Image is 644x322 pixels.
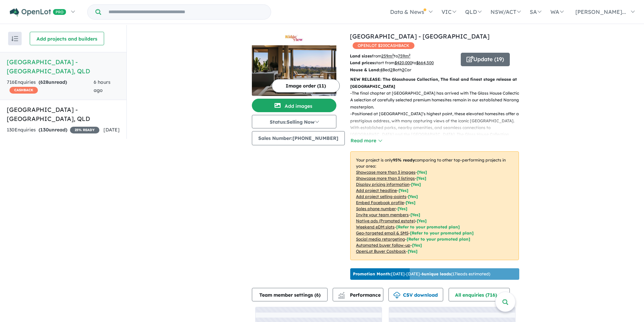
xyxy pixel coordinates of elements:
[350,151,519,260] p: Your project is only comparing to other top-performing projects in your area: - - - - - - - - - -...
[252,32,336,96] a: Ridgeview Estate - Narangba LogoRidgeview Estate - Narangba
[396,224,460,229] span: [Refer to your promoted plan]
[417,170,427,175] span: [ Yes ]
[390,67,392,72] u: 2
[356,176,415,181] u: Showcase more than 3 listings
[255,34,334,43] img: Ridgeview Estate - Narangba Logo
[350,67,456,73] p: Bed Bath Car
[410,212,420,217] span: [ Yes ]
[422,271,451,276] b: 6 unique leads
[412,243,422,248] span: [Yes]
[356,182,409,187] u: Display pricing information
[356,218,415,223] u: Native ads (Promoted estate)
[356,188,397,193] u: Add project headline
[356,224,395,229] u: Weekend eDM slots
[40,79,48,85] span: 628
[402,67,404,72] u: 2
[395,60,412,65] u: $ 420,000
[381,53,394,58] u: 259 m
[356,230,408,236] u: Geo-targeted email & SMS
[94,79,111,93] span: 6 hours ago
[252,131,345,145] button: Sales Number:[PHONE_NUMBER]
[416,176,426,181] span: [ Yes ]
[449,288,510,301] button: All enquiries (716)
[350,32,490,40] a: [GEOGRAPHIC_DATA] - [GEOGRAPHIC_DATA]
[39,79,67,85] strong: ( unread)
[353,42,414,49] span: OPENLOT $ 200 CASHBACK
[338,294,345,299] img: bar-chart.svg
[70,127,99,133] span: 25 % READY
[388,288,443,301] button: CSV download
[399,188,408,193] span: [ Yes ]
[393,292,400,299] img: download icon
[356,200,404,205] u: Embed Facebook profile
[356,170,415,175] u: Showcase more than 3 images
[350,53,456,59] p: from
[350,53,372,58] b: Land sizes
[394,53,410,58] span: to
[406,200,415,205] span: [ Yes ]
[412,60,434,65] span: to
[10,8,66,17] img: Openlot PRO Logo White
[356,237,405,242] u: Social media retargeting
[353,271,391,276] b: Promotion Month:
[350,67,380,72] b: House & Land:
[103,127,120,133] span: [DATE]
[316,292,319,298] span: 6
[416,60,434,65] u: $ 664,500
[408,249,418,254] span: [Yes]
[7,105,120,123] h5: [GEOGRAPHIC_DATA] - [GEOGRAPHIC_DATA] , QLD
[272,79,340,93] button: Image order (11)
[252,115,336,128] button: Status:Selling Now
[350,60,374,65] b: Land prices
[398,206,407,211] span: [ Yes ]
[417,218,427,223] span: [Yes]
[356,194,406,199] u: Add project selling-points
[392,53,394,57] sup: 2
[353,271,490,277] p: [DATE] - [DATE] - ( 17 leads estimated)
[7,78,94,95] div: 716 Enquir ies
[339,292,381,298] span: Performance
[338,292,344,296] img: line-chart.svg
[356,206,396,211] u: Sales phone number
[393,157,415,163] b: 95 % ready
[7,126,99,134] div: 130 Enquir ies
[398,53,410,58] u: 759 m
[30,32,104,45] button: Add projects and builders
[461,53,510,66] button: Update (19)
[350,59,456,66] p: start from
[411,182,421,187] span: [ Yes ]
[380,67,382,72] u: 4
[350,137,382,145] button: Read more
[40,127,49,133] span: 130
[407,237,470,242] span: [Refer to your promoted plan]
[333,288,383,301] button: Performance
[252,99,336,112] button: Add images
[356,249,406,254] u: OpenLot Buyer Cashback
[410,230,474,236] span: [Refer to your promoted plan]
[350,110,524,145] p: - Positioned at [GEOGRAPHIC_DATA]’s highest point, these elevated homesites offer a prestigious a...
[39,127,67,133] strong: ( unread)
[9,87,38,94] span: CASHBACK
[356,212,409,217] u: Invite your team members
[7,57,120,76] h5: [GEOGRAPHIC_DATA] - [GEOGRAPHIC_DATA] , QLD
[252,288,328,301] button: Team member settings (6)
[252,45,336,96] img: Ridgeview Estate - Narangba
[11,36,18,41] img: sort.svg
[350,76,519,90] p: NEW RELEASE: The Glasshouse Collection, The final and finest stage release at [GEOGRAPHIC_DATA]
[102,5,269,19] input: Try estate name, suburb, builder or developer
[575,8,626,15] span: [PERSON_NAME]...
[409,53,410,57] sup: 2
[408,194,418,199] span: [ Yes ]
[356,243,410,248] u: Automated buyer follow-up
[350,90,524,110] p: - The final chapter at [GEOGRAPHIC_DATA] has arrived with The Glass House Collection. A selection...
